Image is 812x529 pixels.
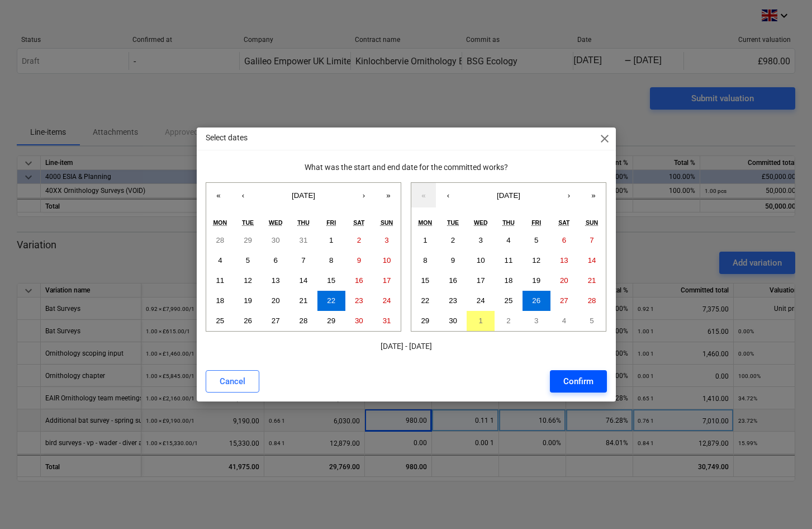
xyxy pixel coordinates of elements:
[272,236,280,244] abbr: 30 July 2025
[262,311,289,331] button: 27 August 2025
[206,132,248,144] p: Select dates
[578,271,606,291] button: 21 September 2025
[301,256,305,264] abbr: 7 August 2025
[329,236,333,244] abbr: 1 August 2025
[289,291,317,311] button: 21 August 2025
[216,296,224,305] abbr: 18 August 2025
[231,183,255,207] button: ‹
[534,317,538,325] abbr: 3 October 2025
[357,236,361,244] abbr: 2 August 2025
[300,317,308,325] abbr: 28 August 2025
[467,311,495,331] button: 1 October 2025
[449,296,457,305] abbr: 23 September 2025
[355,296,363,305] abbr: 23 August 2025
[532,276,540,285] abbr: 19 September 2025
[531,219,541,226] abbr: Friday
[373,291,401,311] button: 24 August 2025
[534,236,538,244] abbr: 5 September 2025
[467,251,495,271] button: 10 September 2025
[550,271,578,291] button: 20 September 2025
[383,296,391,305] abbr: 24 August 2025
[449,276,457,285] abbr: 16 September 2025
[588,256,596,264] abbr: 14 September 2025
[439,271,467,291] button: 16 September 2025
[439,291,467,311] button: 23 September 2025
[234,291,262,311] button: 19 August 2025
[506,236,510,244] abbr: 4 September 2025
[262,230,289,251] button: 30 July 2025
[523,311,550,331] button: 3 October 2025
[467,271,495,291] button: 17 September 2025
[317,311,345,331] button: 29 August 2025
[272,276,280,285] abbr: 13 August 2025
[383,276,391,285] abbr: 17 August 2025
[244,236,252,244] abbr: 29 July 2025
[234,271,262,291] button: 12 August 2025
[345,291,373,311] button: 23 August 2025
[262,251,289,271] button: 6 August 2025
[563,374,593,389] div: Confirm
[550,311,578,331] button: 4 October 2025
[383,256,391,264] abbr: 10 August 2025
[439,311,467,331] button: 30 September 2025
[467,230,495,251] button: 3 September 2025
[550,251,578,271] button: 13 September 2025
[345,311,373,331] button: 30 August 2025
[419,219,433,226] abbr: Monday
[477,256,485,264] abbr: 10 September 2025
[300,236,308,244] abbr: 31 July 2025
[560,256,568,264] abbr: 13 September 2025
[352,183,376,207] button: ›
[411,183,436,207] button: «
[262,271,289,291] button: 13 August 2025
[353,219,364,226] abbr: Saturday
[598,132,611,145] span: close
[436,183,460,207] button: ‹
[562,236,566,244] abbr: 6 September 2025
[495,311,523,331] button: 2 October 2025
[355,276,363,285] abbr: 16 August 2025
[411,311,439,331] button: 29 September 2025
[206,370,259,393] button: Cancel
[550,230,578,251] button: 6 September 2025
[421,317,429,325] abbr: 29 September 2025
[590,317,593,325] abbr: 5 October 2025
[244,317,252,325] abbr: 26 August 2025
[581,183,606,207] button: »
[467,291,495,311] button: 24 September 2025
[297,219,310,226] abbr: Thursday
[373,251,401,271] button: 10 August 2025
[505,256,513,264] abbr: 11 September 2025
[246,256,250,264] abbr: 5 August 2025
[289,251,317,271] button: 7 August 2025
[289,311,317,331] button: 28 August 2025
[206,341,607,352] p: [DATE] - [DATE]
[216,276,224,285] abbr: 11 August 2025
[578,251,606,271] button: 14 September 2025
[357,256,361,264] abbr: 9 August 2025
[234,311,262,331] button: 26 August 2025
[242,219,254,226] abbr: Tuesday
[384,236,388,244] abbr: 3 August 2025
[317,291,345,311] button: 22 August 2025
[439,251,467,271] button: 9 September 2025
[497,191,520,200] span: [DATE]
[292,191,315,200] span: [DATE]
[423,256,427,264] abbr: 8 September 2025
[262,291,289,311] button: 20 August 2025
[206,230,234,251] button: 28 July 2025
[272,296,280,305] abbr: 20 August 2025
[495,271,523,291] button: 18 September 2025
[479,236,483,244] abbr: 3 September 2025
[216,317,224,325] abbr: 25 August 2025
[447,219,459,226] abbr: Tuesday
[269,219,283,226] abbr: Wednesday
[206,311,234,331] button: 25 August 2025
[206,251,234,271] button: 4 August 2025
[327,296,335,305] abbr: 22 August 2025
[578,291,606,311] button: 28 September 2025
[244,296,252,305] abbr: 19 August 2025
[244,276,252,285] abbr: 12 August 2025
[586,219,598,226] abbr: Sunday
[495,291,523,311] button: 25 September 2025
